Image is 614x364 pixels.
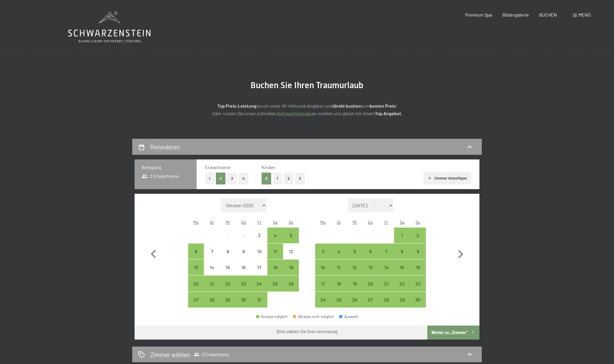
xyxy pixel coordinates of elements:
[267,228,283,243] div: Sat Oct 04 2025
[411,297,425,312] div: 30
[411,233,425,248] div: 2
[331,297,346,312] div: 25
[284,173,293,184] button: 2
[416,220,420,225] abbr: Sonntag
[363,260,378,275] div: Anreise möglich
[220,228,236,243] div: Wed Oct 01 2025
[268,265,283,280] div: 18
[411,281,425,296] div: 23
[347,260,362,275] div: Anreise möglich
[315,292,331,308] div: Mon Nov 24 2025
[394,260,410,275] div: Anreise möglich
[410,276,426,291] div: Sun Nov 23 2025
[410,292,426,308] div: Sun Nov 30 2025
[315,276,331,291] div: Mon Nov 17 2025
[283,228,299,243] div: Sun Oct 05 2025
[142,173,179,179] span: 2 Erwachsene
[193,220,199,225] abbr: Montag
[267,276,283,291] div: Sat Oct 25 2025
[204,292,220,308] div: Anreise möglich
[205,164,231,170] span: Erwachsene
[424,172,471,184] button: Zimmer hinzufügen
[316,297,330,312] div: 24
[289,220,293,225] abbr: Sonntag
[188,292,204,308] div: Anreise möglich
[331,292,347,308] div: Anreise möglich
[337,220,341,225] abbr: Dienstag
[363,281,378,296] div: 20
[267,244,283,259] div: Anreise möglich
[251,292,267,308] div: Fri Oct 31 2025
[251,228,267,243] div: Fri Oct 03 2025
[316,265,330,280] div: 10
[368,220,373,225] abbr: Donnerstag
[267,260,283,275] div: Sat Oct 18 2025
[220,244,236,259] div: Wed Oct 08 2025
[236,260,251,275] div: Thu Oct 16 2025
[236,244,251,259] div: Anreise nicht möglich
[347,249,362,264] div: 5
[378,276,394,291] div: Anreise möglich
[284,281,298,296] div: 26
[236,244,251,259] div: Thu Oct 09 2025
[236,233,251,248] div: 2
[236,228,251,243] div: Thu Oct 02 2025
[241,220,246,225] abbr: Donnerstag
[465,12,492,17] a: Premium Spa
[331,244,347,259] div: Tue Nov 04 2025
[411,265,425,280] div: 16
[150,350,190,359] h2: Zimmer wählen
[410,228,426,243] div: Anreise möglich
[251,276,267,291] div: Anreise möglich
[236,249,251,264] div: 9
[204,249,219,264] div: 7
[347,276,362,291] div: Anreise möglich
[320,220,326,225] abbr: Montag
[331,265,346,280] div: 11
[283,276,299,291] div: Anreise möglich
[331,260,347,275] div: Tue Nov 11 2025
[363,276,378,291] div: Thu Nov 20 2025
[204,292,220,308] div: Tue Oct 28 2025
[204,281,219,296] div: 21
[378,292,394,308] div: Fri Nov 28 2025
[378,260,394,275] div: Fri Nov 14 2025
[394,244,410,259] div: Sat Nov 08 2025
[252,249,267,264] div: 10
[204,244,220,259] div: Anreise nicht möglich
[216,173,225,184] button: 2
[220,228,236,243] div: Anreise nicht möglich
[331,292,347,308] div: Tue Nov 25 2025
[539,12,557,17] span: BUCHEN
[394,276,410,291] div: Anreise möglich
[427,326,479,340] button: Weiter zu „Zimmer“
[188,292,204,308] div: Mon Oct 27 2025
[220,276,236,291] div: Anreise möglich
[283,260,299,275] div: Anreise möglich
[410,292,426,308] div: Anreise möglich
[331,244,347,259] div: Anreise möglich
[220,281,235,296] div: 22
[384,220,388,225] abbr: Freitag
[363,265,378,280] div: 13
[347,297,362,312] div: 26
[220,244,236,259] div: Anreise nicht möglich
[268,233,283,248] div: 4
[236,228,251,243] div: Anreise nicht möglich
[188,260,204,275] div: Mon Oct 13 2025
[252,297,267,312] div: 31
[363,249,378,264] div: 6
[161,102,453,117] p: durch unser All-inklusive Angebot und zum ! Oder nutzen Sie unser schnelles wir melden uns gleich...
[188,276,204,291] div: Anreise möglich
[363,292,378,308] div: Thu Nov 27 2025
[315,276,331,291] div: Anreise möglich
[204,260,220,275] div: Tue Oct 14 2025
[267,228,283,243] div: Anreise möglich
[353,220,357,225] abbr: Mittwoch
[378,244,394,259] div: Fri Nov 07 2025
[204,297,219,312] div: 28
[347,260,362,275] div: Wed Nov 12 2025
[204,260,220,275] div: Anreise nicht möglich
[220,260,236,275] div: Anreise nicht möglich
